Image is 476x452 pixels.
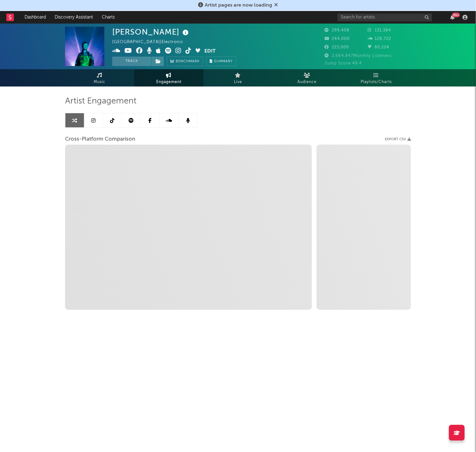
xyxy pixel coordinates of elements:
[234,78,242,86] span: Live
[134,69,203,86] a: Engagement
[206,57,236,66] button: Summary
[204,47,216,55] button: Edit
[214,60,233,63] span: Summary
[324,28,350,32] span: 299,408
[205,3,272,8] span: Artist pages are now loading
[65,69,134,86] a: Music
[338,14,432,21] input: Search for artists
[274,3,278,8] span: Dismiss
[368,45,390,49] span: 80,224
[50,11,97,24] a: Discovery Assistant
[342,69,411,86] a: Playlists/Charts
[368,28,391,32] span: 131,384
[156,78,181,86] span: Engagement
[65,136,135,143] span: Cross-Platform Comparison
[324,37,350,41] span: 244,000
[176,58,200,65] span: Benchmark
[20,11,50,24] a: Dashboard
[65,98,136,105] span: Artist Engagement
[273,69,342,86] a: Audience
[94,78,106,86] span: Music
[203,69,273,86] a: Live
[324,54,392,58] span: 2,664,847 Monthly Listeners
[361,78,392,86] span: Playlists/Charts
[112,27,190,37] div: [PERSON_NAME]
[385,137,411,141] button: Export CSV
[324,61,362,65] span: Jump Score: 49.4
[324,45,349,49] span: 223,000
[452,13,460,17] div: 99 +
[450,15,455,20] button: 99+
[368,37,391,41] span: 128,722
[298,78,317,86] span: Audience
[112,57,152,66] button: Track
[97,11,119,24] a: Charts
[112,38,191,46] div: [GEOGRAPHIC_DATA] | Electronic
[167,57,203,66] a: Benchmark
